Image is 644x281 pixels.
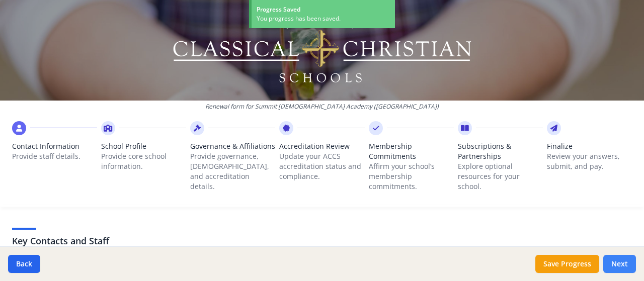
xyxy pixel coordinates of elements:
span: Membership Commitments [369,141,454,161]
button: Save Progress [535,255,599,273]
span: Contact Information [12,141,97,151]
p: Provide core school information. [101,151,186,171]
p: Provide staff details. [12,151,97,161]
span: Governance & Affiliations [190,141,275,151]
p: Affirm your school’s membership commitments. [369,161,454,192]
p: Review your answers, submit, and pay. [547,151,632,171]
button: Next [603,255,636,273]
p: Explore optional resources for your school. [458,161,543,192]
span: School Profile [101,141,186,151]
span: Accreditation Review [279,141,364,151]
p: Update your ACCS accreditation status and compliance. [279,151,364,181]
span: Finalize [547,141,632,151]
div: You progress has been saved. [257,14,390,23]
div: Progress Saved [257,5,390,14]
h3: Key Contacts and Staff [12,234,632,248]
img: Logo [172,15,473,85]
p: Provide governance, [DEMOGRAPHIC_DATA], and accreditation details. [190,151,275,192]
span: Subscriptions & Partnerships [458,141,543,161]
button: Back [8,255,40,273]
